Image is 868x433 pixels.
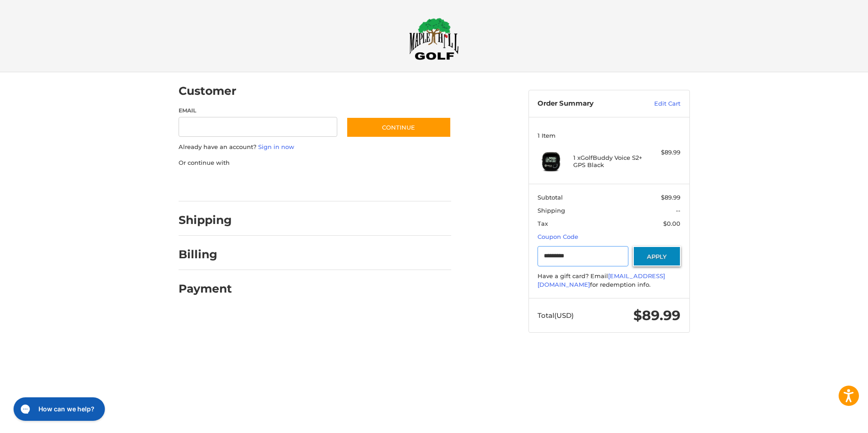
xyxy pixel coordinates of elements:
[179,84,236,98] h2: Customer
[633,246,681,266] button: Apply
[179,213,232,227] h2: Shipping
[538,246,628,266] input: Gift Certificate or Coupon Code
[635,99,680,108] a: Edit Cart
[538,99,635,108] h3: Order Summary
[538,233,578,240] a: Coupon Code
[538,207,565,214] span: Shipping
[179,107,338,115] label: Email
[179,282,232,296] h2: Payment
[663,220,680,227] span: $0.00
[346,117,451,138] button: Continue
[179,247,231,261] h2: Billing
[538,132,680,139] h3: 1 Item
[645,148,680,157] div: $89.99
[633,307,680,324] span: $89.99
[538,220,548,227] span: Tax
[538,272,680,289] div: Have a gift card? Email for redemption info.
[252,176,320,192] iframe: PayPal-paylater
[179,158,451,168] p: Or continue with
[409,18,459,60] img: Maple Hill Golf
[538,194,563,201] span: Subtotal
[538,311,574,320] span: Total (USD)
[9,394,108,424] iframe: Gorgias live chat messenger
[175,176,243,192] iframe: PayPal-paypal
[258,143,294,150] a: Sign in now
[329,176,396,192] iframe: PayPal-venmo
[676,207,680,214] span: --
[661,194,680,201] span: $89.99
[573,154,642,169] h4: 1 x GolfBuddy Voice S2+ GPS Black
[179,143,451,152] p: Already have an account?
